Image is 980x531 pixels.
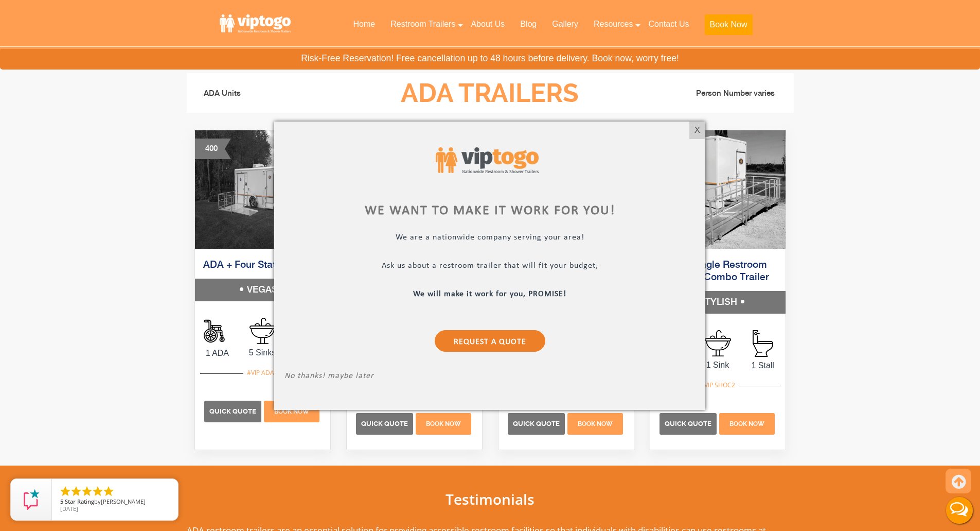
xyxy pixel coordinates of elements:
[102,485,115,498] li: 
[284,371,695,383] p: No thanks! maybe later
[92,485,104,498] li: 
[21,489,42,510] img: Review Rating
[59,485,72,498] li: 
[284,232,695,244] p: We are a nationwide company serving your area!
[939,490,980,531] button: Live Chat
[60,498,63,505] span: 5
[60,505,78,512] span: [DATE]
[101,498,146,505] span: [PERSON_NAME]
[65,498,94,505] span: Star Rating
[81,485,93,498] li: 
[435,330,545,351] a: Request a Quote
[689,122,705,139] div: X
[284,204,695,217] div: We want to make it work for you!
[436,147,539,174] img: viptogo logo
[70,485,82,498] li: 
[414,289,567,298] b: We will make it work for you, PROMISE!
[60,499,170,506] span: by
[284,261,695,272] p: Ask us about a restroom trailer that will fit your budget,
